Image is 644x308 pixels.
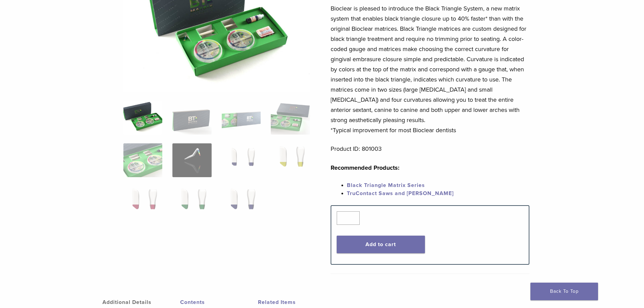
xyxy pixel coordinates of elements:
[123,143,162,177] img: Black Triangle (BT) Kit - Image 5
[222,143,261,177] img: Black Triangle (BT) Kit - Image 7
[331,144,529,154] p: Product ID: 801003
[172,186,211,220] img: Black Triangle (BT) Kit - Image 10
[172,143,211,177] img: Black Triangle (BT) Kit - Image 6
[331,164,400,171] strong: Recommended Products:
[123,101,162,135] img: Intro-Black-Triangle-Kit-6-Copy-e1548792917662-324x324.jpg
[347,182,425,189] a: Black Triangle Matrix Series
[172,101,211,135] img: Black Triangle (BT) Kit - Image 2
[271,143,310,177] img: Black Triangle (BT) Kit - Image 8
[530,283,598,300] a: Back To Top
[347,190,454,197] a: TruContact Saws and [PERSON_NAME]
[222,101,261,135] img: Black Triangle (BT) Kit - Image 3
[337,236,425,253] button: Add to cart
[222,186,261,220] img: Black Triangle (BT) Kit - Image 11
[271,101,310,135] img: Black Triangle (BT) Kit - Image 4
[123,186,162,220] img: Black Triangle (BT) Kit - Image 9
[331,3,529,135] p: Bioclear is pleased to introduce the Black Triangle System, a new matrix system that enables blac...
